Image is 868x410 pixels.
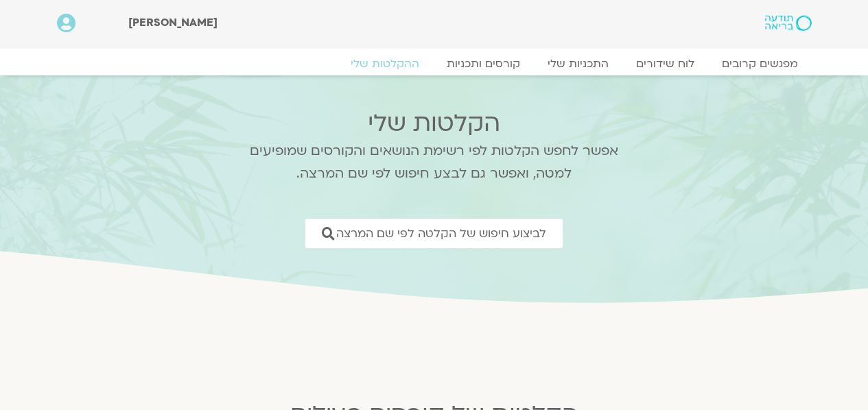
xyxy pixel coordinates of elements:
[128,15,218,30] span: [PERSON_NAME]
[232,110,637,137] h2: הקלטות שלי
[232,140,637,185] p: אפשר לחפש הקלטות לפי רשימת הנושאים והקורסים שמופיעים למטה, ואפשר גם לבצע חיפוש לפי שם המרצה.
[57,57,812,71] nav: Menu
[305,219,563,248] a: לביצוע חיפוש של הקלטה לפי שם המרצה
[708,57,812,71] a: מפגשים קרובים
[622,57,708,71] a: לוח שידורים
[337,57,433,71] a: ההקלטות שלי
[534,57,622,71] a: התכניות שלי
[336,227,546,240] span: לביצוע חיפוש של הקלטה לפי שם המרצה
[433,57,534,71] a: קורסים ותכניות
